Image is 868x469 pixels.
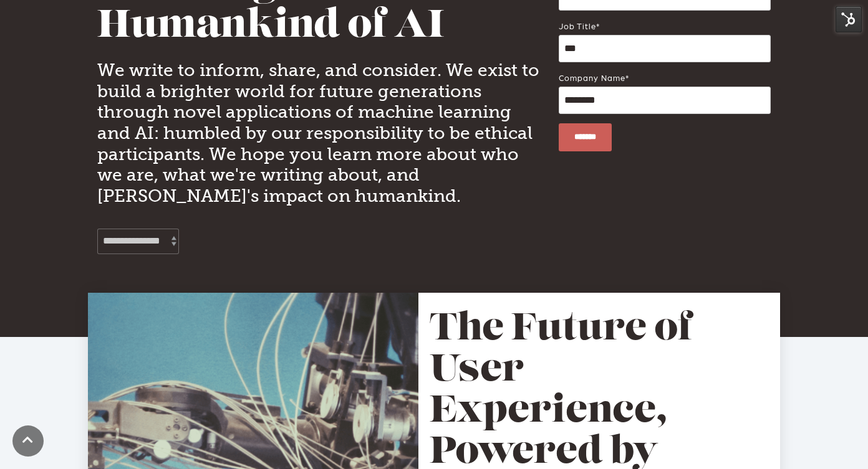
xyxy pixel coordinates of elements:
span: Job title [559,21,596,31]
span: Company name [559,73,625,82]
h4: We write to inform, share, and consider. We exist to build a brighter world for future generation... [97,60,540,206]
img: HubSpot Tools Menu Toggle [836,6,862,32]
